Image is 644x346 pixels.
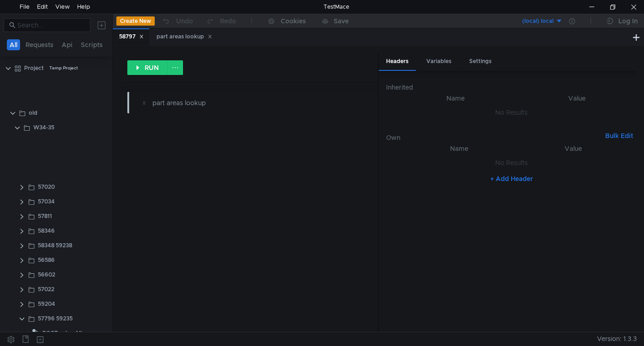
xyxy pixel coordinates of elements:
[334,18,349,24] div: Save
[487,173,537,184] button: + Add Header
[462,53,499,70] div: Settings
[602,130,637,141] button: Bulk Edit
[38,195,55,208] div: 57034
[152,98,300,108] div: part areas lookup
[517,143,629,154] th: Value
[38,282,54,296] div: 57022
[618,16,638,27] div: Log In
[38,239,72,252] div: 58348 59238
[401,143,517,154] th: Name
[199,14,242,28] button: Redo
[23,39,56,50] button: Requests
[38,224,55,238] div: 58346
[63,326,82,340] div: dev All
[597,332,637,346] span: Version: 1.3.3
[33,121,54,134] div: W34-35
[419,53,459,70] div: Variables
[386,132,602,143] h6: Own
[38,209,52,223] div: 57811
[38,253,55,267] div: 56586
[42,326,58,340] span: POST
[38,180,55,194] div: 57020
[393,93,517,104] th: Name
[517,93,637,104] th: Value
[119,32,144,42] div: 58797
[49,61,78,75] div: Temp Project
[78,39,105,50] button: Scripts
[379,53,416,71] div: Headers
[59,39,75,50] button: Api
[116,16,155,26] button: Create New
[281,16,306,27] div: Cookies
[522,17,554,26] div: (local) local
[499,14,563,28] button: (local) local
[220,16,236,27] div: Redo
[386,82,637,93] h6: Inherited
[38,268,55,282] div: 56602
[127,60,168,75] button: RUN
[495,108,528,117] nz-embed-empty: No Results
[157,32,212,42] div: part areas lookup
[7,39,20,50] button: All
[17,20,85,30] input: Search...
[155,14,199,28] button: Undo
[29,106,37,120] div: old
[38,312,73,325] div: 57796 59235
[38,297,55,311] div: 59204
[495,159,528,167] nz-embed-empty: No Results
[24,61,44,75] div: Project
[176,16,193,27] div: Undo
